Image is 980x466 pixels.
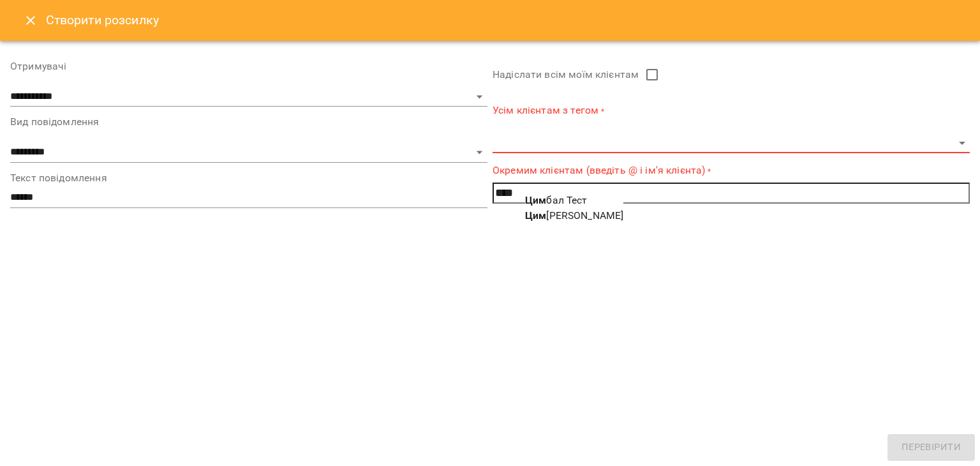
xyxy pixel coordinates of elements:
[525,209,546,222] b: Цим
[525,194,546,206] b: Цим
[493,163,970,178] label: Окремим клієнтам (введіть @ і ім'я клієнта)
[10,117,487,127] label: Вид повідомлення
[525,209,623,222] span: [PERSON_NAME]
[525,194,588,206] span: бал Тест
[10,173,487,183] label: Текст повідомлення
[46,10,160,30] h6: Створити розсилку
[15,5,46,36] button: Close
[493,103,970,118] label: Усім клієнтам з тегом
[493,61,970,88] label: Надіслати всім моїм клієнтам
[10,61,487,71] label: Отримувачі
